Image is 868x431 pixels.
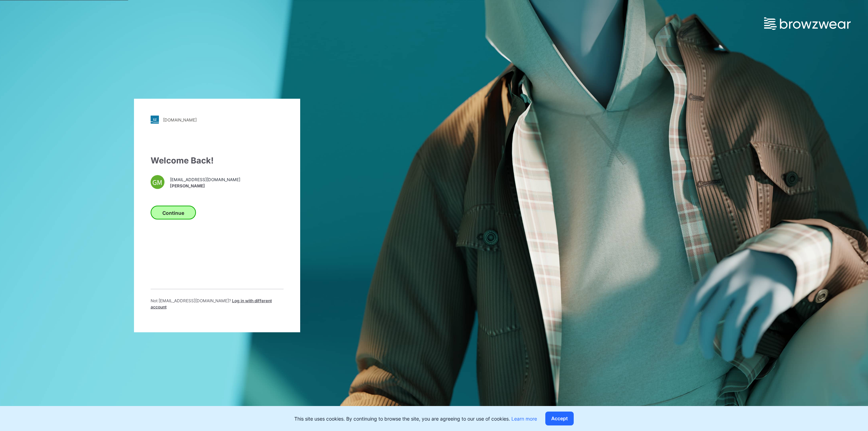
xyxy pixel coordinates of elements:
img: stylezone-logo.562084cfcfab977791bfbf7441f1a819.svg [151,116,159,124]
div: Welcome Back! [151,154,284,167]
p: Not [EMAIL_ADDRESS][DOMAIN_NAME] ? [151,298,284,310]
p: This site uses cookies. By continuing to browse the site, you are agreeing to our use of cookies. [294,415,537,422]
img: browzwear-logo.e42bd6dac1945053ebaf764b6aa21510.svg [764,17,851,30]
a: Learn more [511,416,537,422]
button: Continue [151,206,196,220]
span: [PERSON_NAME] [170,183,240,189]
a: [DOMAIN_NAME] [151,116,284,124]
div: [DOMAIN_NAME] [163,117,197,122]
button: Accept [545,412,574,425]
div: GM [151,175,164,189]
span: [EMAIL_ADDRESS][DOMAIN_NAME] [170,176,240,183]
